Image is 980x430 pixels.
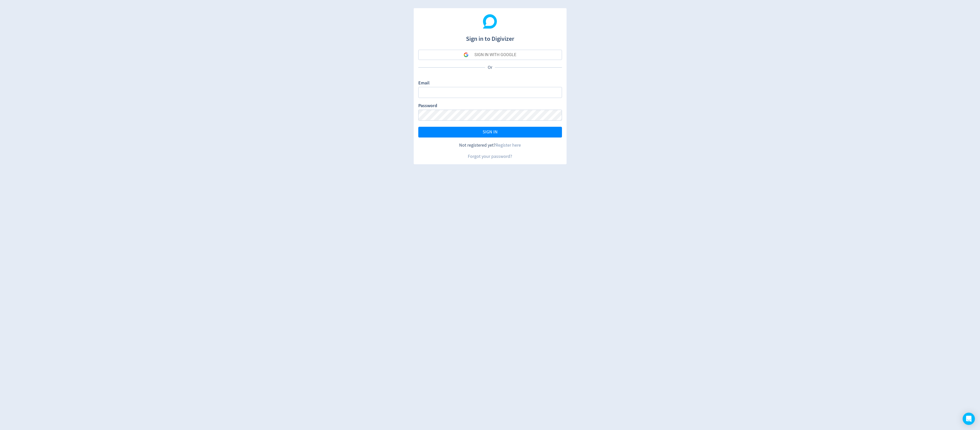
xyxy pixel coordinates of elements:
[418,127,562,137] button: SIGN IN
[468,154,512,159] a: Forgot your password?
[418,50,562,60] button: SIGN IN WITH GOOGLE
[483,14,497,29] img: Digivizer Logo
[485,64,495,71] p: Or
[418,103,437,110] label: Password
[418,80,430,87] label: Email
[418,30,562,43] h1: Sign in to Digivizer
[474,50,516,60] div: SIGN IN WITH GOOGLE
[483,130,498,134] span: SIGN IN
[418,142,562,148] div: Not registered yet?
[496,142,521,148] a: Register here
[963,413,975,425] div: Open Intercom Messenger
